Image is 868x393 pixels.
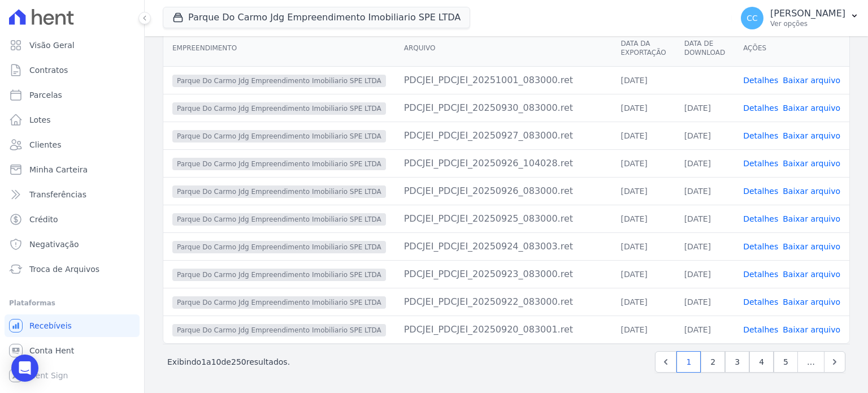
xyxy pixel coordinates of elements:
span: Parque Do Carmo Jdg Empreendimento Imobiliario SPE LTDA [172,213,386,226]
a: Conta Hent [5,339,140,362]
td: [DATE] [611,122,675,149]
td: [DATE] [611,260,675,288]
th: Data da Exportação [611,30,675,67]
td: [DATE] [675,177,734,205]
span: 10 [211,357,222,366]
span: CC [747,14,758,22]
td: [DATE] [675,205,734,232]
div: PDCJEI_PDCJEI_20250920_083001.ret [404,323,603,336]
span: Lotes [29,114,51,126]
a: Visão Geral [5,34,140,57]
a: Parcelas [5,84,140,106]
div: PDCJEI_PDCJEI_20251001_083000.ret [404,74,603,87]
div: PDCJEI_PDCJEI_20250926_083000.ret [404,184,603,198]
td: [DATE] [611,94,675,122]
span: Parque Do Carmo Jdg Empreendimento Imobiliario SPE LTDA [172,158,386,170]
th: Data de Download [675,30,734,67]
a: Baixar arquivo [783,242,840,251]
div: PDCJEI_PDCJEI_20250924_083003.ret [404,240,603,253]
th: Ações [734,30,849,67]
a: Next [824,351,845,373]
td: [DATE] [611,232,675,260]
td: [DATE] [611,149,675,177]
td: [DATE] [675,288,734,316]
td: [DATE] [675,94,734,122]
span: Parque Do Carmo Jdg Empreendimento Imobiliario SPE LTDA [172,102,386,115]
a: Baixar arquivo [783,131,840,140]
span: 1 [201,357,206,366]
a: Detalhes [743,270,778,279]
span: Recebíveis [29,320,72,331]
a: Detalhes [743,242,778,251]
div: PDCJEI_PDCJEI_20250925_083000.ret [404,212,603,226]
a: Baixar arquivo [783,297,840,306]
span: Parque Do Carmo Jdg Empreendimento Imobiliario SPE LTDA [172,296,386,309]
td: [DATE] [675,260,734,288]
td: [DATE] [611,205,675,232]
div: Open Intercom Messenger [11,355,38,382]
a: Detalhes [743,325,778,334]
a: Lotes [5,109,140,131]
button: CC [PERSON_NAME] Ver opções [732,2,868,34]
span: Parque Do Carmo Jdg Empreendimento Imobiliario SPE LTDA [172,75,386,87]
span: Parque Do Carmo Jdg Empreendimento Imobiliario SPE LTDA [172,185,386,198]
a: Baixar arquivo [783,270,840,279]
span: Contratos [29,64,68,76]
a: Detalhes [743,187,778,196]
p: Ver opções [770,19,845,28]
td: [DATE] [611,288,675,316]
span: Crédito [29,214,58,225]
span: 250 [231,357,246,366]
span: Parque Do Carmo Jdg Empreendimento Imobiliario SPE LTDA [172,324,386,336]
a: 2 [701,351,725,373]
a: 3 [725,351,749,373]
a: Detalhes [743,103,778,113]
a: Baixar arquivo [783,187,840,196]
div: PDCJEI_PDCJEI_20250927_083000.ret [404,129,603,142]
td: [DATE] [675,316,734,343]
a: Contratos [5,59,140,81]
td: [DATE] [611,316,675,343]
a: Detalhes [743,214,778,223]
span: Troca de Arquivos [29,264,99,275]
a: Troca de Arquivos [5,258,140,280]
span: Clientes [29,139,61,150]
a: Detalhes [743,159,778,168]
a: Clientes [5,133,140,156]
span: Visão Geral [29,40,75,51]
a: Previous [655,351,676,373]
td: [DATE] [675,149,734,177]
a: Baixar arquivo [783,76,840,85]
a: Baixar arquivo [783,103,840,113]
th: Arquivo [395,30,612,67]
a: Baixar arquivo [783,159,840,168]
a: Baixar arquivo [783,214,840,223]
p: [PERSON_NAME] [770,8,845,19]
span: Parque Do Carmo Jdg Empreendimento Imobiliario SPE LTDA [172,269,386,281]
a: Detalhes [743,76,778,85]
th: Empreendimento [163,30,395,67]
a: 5 [774,351,798,373]
span: Transferências [29,189,86,200]
a: 4 [749,351,774,373]
a: Detalhes [743,297,778,306]
div: PDCJEI_PDCJEI_20250922_083000.ret [404,295,603,309]
span: Parque Do Carmo Jdg Empreendimento Imobiliario SPE LTDA [172,130,386,142]
a: Crédito [5,208,140,231]
span: … [797,351,824,373]
div: PDCJEI_PDCJEI_20250930_083000.ret [404,101,603,115]
p: Exibindo a de resultados. [167,356,290,368]
a: Recebíveis [5,314,140,337]
div: Plataformas [9,296,135,310]
div: PDCJEI_PDCJEI_20250923_083000.ret [404,267,603,281]
span: Minha Carteira [29,164,88,175]
span: Negativação [29,239,79,250]
a: Negativação [5,233,140,256]
a: Transferências [5,183,140,206]
div: PDCJEI_PDCJEI_20250926_104028.ret [404,157,603,170]
a: Minha Carteira [5,158,140,181]
a: 1 [676,351,701,373]
a: Baixar arquivo [783,325,840,334]
td: [DATE] [611,177,675,205]
span: Parcelas [29,89,62,101]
